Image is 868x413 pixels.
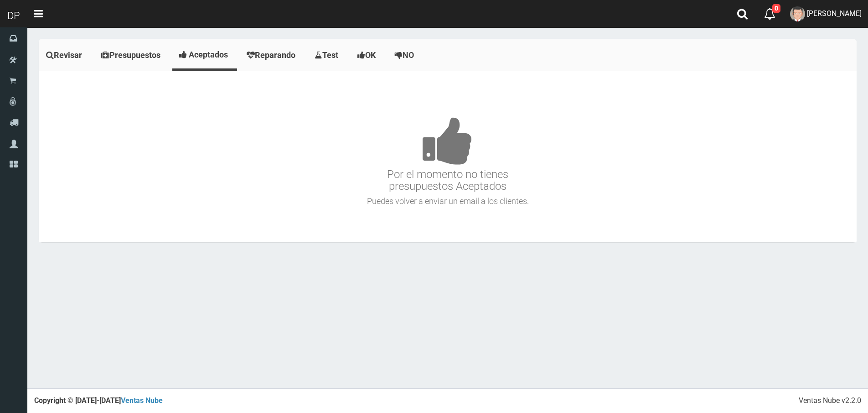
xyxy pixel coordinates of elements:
a: OK [350,41,385,69]
a: Revisar [39,41,92,69]
span: Reparando [255,50,295,60]
strong: Copyright © [DATE]-[DATE] [34,396,163,405]
span: NO [403,50,414,60]
span: OK [365,50,376,60]
span: Revisar [54,50,82,60]
span: [PERSON_NAME] [807,9,862,18]
a: Presupuestos [94,41,170,69]
a: Ventas Nube [121,396,163,405]
span: Presupuestos [109,50,160,60]
a: Reparando [239,41,305,69]
a: Test [307,41,348,69]
h3: Por el momento no tienes presupuestos Aceptados [41,89,854,193]
span: 0 [772,4,780,13]
img: User Image [790,6,805,21]
div: Ventas Nube v2.2.0 [799,396,861,406]
span: Aceptados [189,50,228,59]
a: NO [387,41,424,69]
span: Test [322,50,338,60]
a: Aceptados [172,41,237,68]
h4: Puedes volver a enviar un email a los clientes. [41,197,854,206]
